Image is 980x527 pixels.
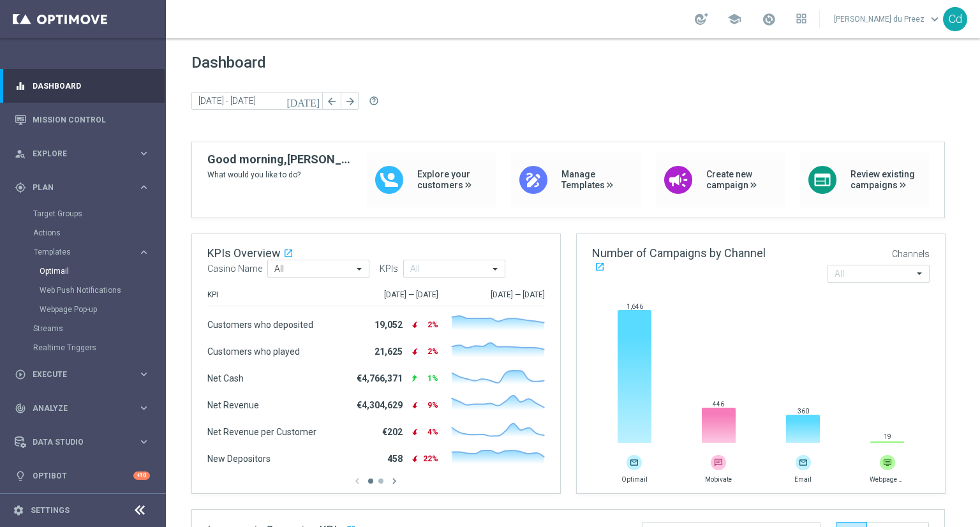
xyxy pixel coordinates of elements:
[14,115,151,125] button: Mission Control
[15,182,138,193] div: Plan
[40,262,165,281] div: Optimail
[33,343,133,353] a: Realtime Triggers
[14,149,151,159] button: person_search Explore keyboard_arrow_right
[15,369,26,380] i: play_circle_outline
[138,246,150,258] i: keyboard_arrow_right
[33,209,133,219] a: Target Groups
[14,471,151,481] button: lightbulb Optibot +10
[33,323,133,334] a: Streams
[13,505,24,516] i: settings
[15,459,150,493] div: Optibot
[40,266,133,276] a: Optimail
[928,12,942,26] span: keyboard_arrow_down
[15,69,150,103] div: Dashboard
[33,438,138,446] span: Data Studio
[138,147,150,160] i: keyboard_arrow_right
[33,150,138,158] span: Explore
[14,403,151,413] button: track_changes Analyze keyboard_arrow_right
[14,369,151,380] button: play_circle_outline Execute keyboard_arrow_right
[138,436,150,448] i: keyboard_arrow_right
[14,182,151,193] button: gps_fixed Plan keyboard_arrow_right
[943,7,967,31] div: Cd
[727,12,741,26] span: school
[33,338,165,357] div: Realtime Triggers
[34,248,138,256] div: Templates
[40,304,133,315] a: Webpage Pop-up
[15,369,138,380] div: Execute
[40,281,165,300] div: Web Push Notifications
[33,405,138,412] span: Analyze
[833,10,943,29] a: [PERSON_NAME] du Preezkeyboard_arrow_down
[15,470,26,482] i: lightbulb
[40,300,165,319] div: Webpage Pop-up
[40,285,133,295] a: Web Push Notifications
[15,148,26,160] i: person_search
[138,181,150,193] i: keyboard_arrow_right
[33,204,165,223] div: Target Groups
[15,403,138,414] div: Analyze
[33,242,165,319] div: Templates
[33,69,150,103] a: Dashboard
[14,81,151,91] button: equalizer Dashboard
[15,403,26,414] i: track_changes
[33,459,133,493] a: Optibot
[31,507,70,514] a: Settings
[138,368,150,380] i: keyboard_arrow_right
[15,182,26,193] i: gps_fixed
[33,228,133,238] a: Actions
[138,402,150,414] i: keyboard_arrow_right
[15,80,26,92] i: equalizer
[33,247,151,257] button: Templates keyboard_arrow_right
[15,103,150,137] div: Mission Control
[33,103,150,137] a: Mission Control
[14,437,151,447] button: Data Studio keyboard_arrow_right
[33,319,165,338] div: Streams
[33,223,165,242] div: Actions
[34,248,125,256] span: Templates
[33,371,138,378] span: Execute
[15,148,138,160] div: Explore
[133,471,150,480] div: +10
[33,184,138,191] span: Plan
[15,436,138,448] div: Data Studio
